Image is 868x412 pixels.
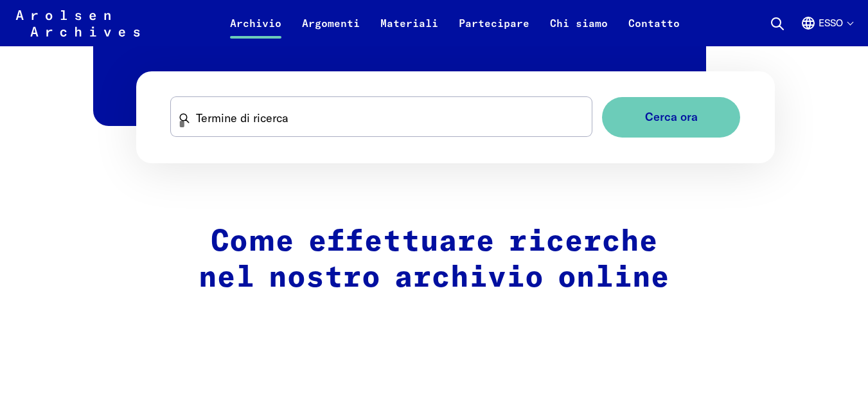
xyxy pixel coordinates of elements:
font: Chi siamo [550,17,608,30]
font: Come effettuare ricerche nel nostro archivio online [199,228,669,293]
a: Partecipare [448,15,540,46]
a: Chi siamo [540,15,618,46]
a: Argomenti [292,15,370,46]
button: Cerca ora [602,97,740,138]
font: Materiali [380,17,438,30]
font: esso [819,17,843,29]
button: Inglese, selezione della lingua [801,15,853,46]
nav: Primario [220,8,690,39]
font: Archivio [230,17,281,30]
a: Materiali [370,15,448,46]
a: Archivio [220,15,292,46]
font: Argomenti [302,17,360,30]
font: Cerca ora [645,109,698,124]
font: Partecipare [459,17,529,30]
font: Contatto [628,17,680,30]
a: Contatto [618,15,690,46]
